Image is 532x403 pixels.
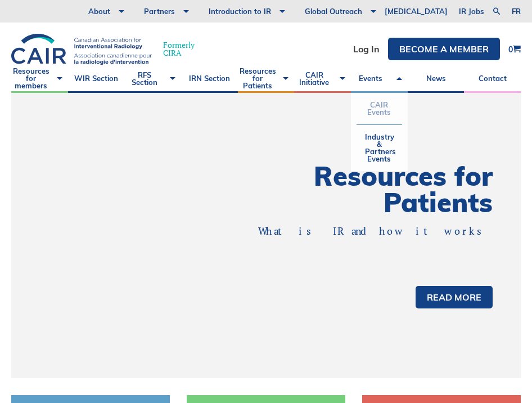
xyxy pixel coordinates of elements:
img: CIRA [11,34,152,65]
a: CAIR Events [357,93,402,124]
span: Formerly CIRA [163,41,195,57]
a: Log In [353,44,380,53]
a: Resources for Patients [238,65,295,93]
a: FormerlyCIRA [11,34,206,65]
p: What is IR and how it works [235,224,493,238]
a: Become a member [388,38,500,60]
a: Events [351,65,408,93]
a: RFS Section [124,65,181,93]
a: CAIR Initiative [294,65,351,93]
a: Resources for members [11,65,68,93]
a: WIR Section [68,65,125,93]
h1: Resources for Patients [215,163,493,216]
a: 0 [508,45,521,53]
a: Contact [464,65,521,93]
a: IRN Section [181,65,238,93]
a: Industry & Partners Events [357,125,402,171]
a: News [408,65,465,93]
a: fr [512,8,521,15]
a: Read more [416,286,493,308]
